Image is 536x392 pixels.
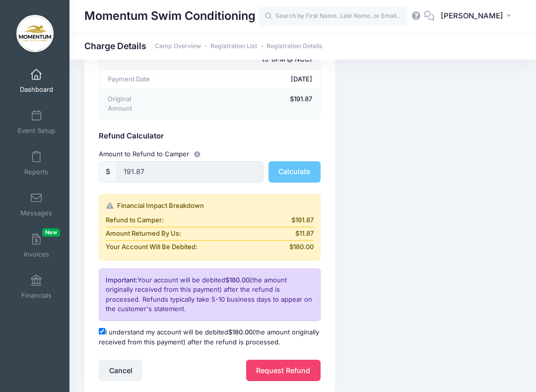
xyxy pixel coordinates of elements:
[295,229,314,239] span: $11.87
[289,242,314,252] span: $180.00
[106,229,181,239] span: Amount Returned By Us:
[259,6,407,26] input: Search by First Name, Last Name, or Email...
[18,127,55,135] span: Event Setup
[13,269,60,304] a: Financials
[267,43,323,50] a: Registration Details
[228,328,253,336] span: $180.00
[13,146,60,181] a: Reports
[106,215,164,225] span: Refund to Camper:
[291,215,314,225] span: $191.87
[434,5,521,28] button: [PERSON_NAME]
[84,41,323,51] h1: Charge Details
[99,132,321,141] h5: Refund Calculator
[42,228,60,237] span: New
[20,209,52,217] span: Messages
[99,161,117,183] div: $
[99,268,321,321] div: Your account will be debited (the amount originally received from this payment) after the refund ...
[99,360,142,381] button: Cancel
[161,89,320,119] td: $191.87
[21,291,52,300] span: Financials
[117,161,264,183] input: 0.00
[225,276,250,284] span: $180.00
[84,5,256,28] h1: Momentum Swim Conditioning
[99,327,321,347] label: I understand my account will be debited (the amount originally received from this payment) after ...
[13,105,60,139] a: Event Setup
[99,89,161,119] td: Original Amount
[106,201,314,211] div: Financial Impact Breakdown
[13,228,60,263] a: InvoicesNew
[441,10,503,21] span: [PERSON_NAME]
[210,43,257,50] a: Registration List
[106,242,198,252] span: Your Account Will Be Debited:
[246,360,321,381] button: Request Refund
[106,276,137,284] span: Important:
[13,64,60,98] a: Dashboard
[13,187,60,222] a: Messages
[24,168,48,176] span: Reports
[99,69,161,89] td: Payment Date
[155,43,201,50] a: Camp Overview
[161,69,320,89] td: [DATE]
[20,85,53,94] span: Dashboard
[24,250,49,259] span: Invoices
[99,328,105,334] input: I understand my account will be debited$180.00(the amount originally received from this payment) ...
[94,149,326,159] div: Amount to Refund to Camper
[16,15,54,52] img: Momentum Swim Conditioning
